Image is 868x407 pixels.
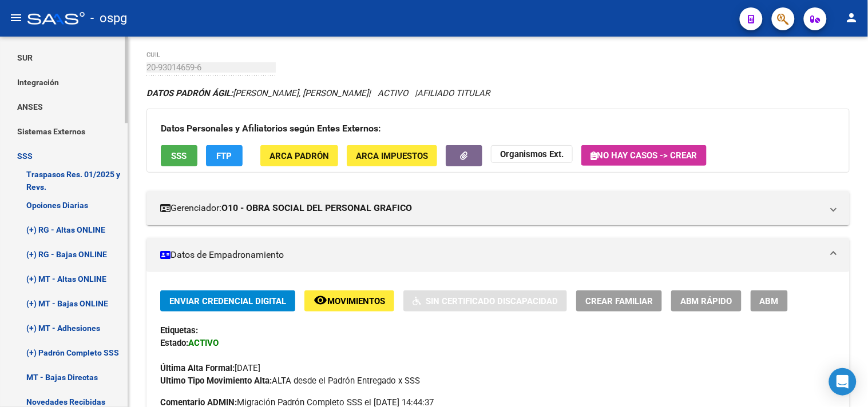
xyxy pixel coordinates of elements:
[491,145,573,163] button: Organismos Ext.
[845,11,859,25] mat-icon: person
[221,202,412,214] strong: O10 - OBRA SOCIAL DEL PERSONAL GRAFICO
[172,151,187,161] span: SSS
[760,296,779,306] span: ABM
[160,376,420,386] span: ALTA desde el Padrón Entregado x SSS
[9,11,23,25] mat-icon: menu
[417,88,490,98] span: AFILIADO TITULAR
[160,249,822,261] mat-panel-title: Datos de Empadronamiento
[680,296,732,306] span: ABM Rápido
[206,145,243,166] button: FTP
[160,376,272,386] strong: Ultimo Tipo Movimiento Alta:
[160,363,260,373] span: [DATE]
[590,150,697,161] span: No hay casos -> Crear
[146,88,368,98] span: [PERSON_NAME], [PERSON_NAME]
[304,290,394,312] button: Movimientos
[356,151,428,161] span: ARCA Impuestos
[169,296,286,306] span: Enviar Credencial Digital
[269,151,329,161] span: ARCA Padrón
[161,121,835,137] h3: Datos Personales y Afiliatorios según Entes Externos:
[160,325,198,336] strong: Etiquetas:
[314,293,327,307] mat-icon: remove_red_eye
[146,238,850,272] mat-expansion-panel-header: Datos de Empadronamiento
[161,145,197,166] button: SSS
[426,296,558,306] span: Sin Certificado Discapacidad
[585,296,653,306] span: Crear Familiar
[217,151,232,161] span: FTP
[829,368,857,396] div: Open Intercom Messenger
[146,191,850,225] mat-expansion-panel-header: Gerenciador:O10 - OBRA SOCIAL DEL PERSONAL GRAFICO
[160,290,295,312] button: Enviar Credencial Digital
[188,338,219,348] strong: ACTIVO
[403,290,567,312] button: Sin Certificado Discapacidad
[160,202,822,214] mat-panel-title: Gerenciador:
[90,6,127,31] span: - ospg
[160,338,188,348] strong: Estado:
[500,149,564,159] strong: Organismos Ext.
[576,290,662,312] button: Crear Familiar
[671,290,742,312] button: ABM Rápido
[160,363,235,373] strong: Última Alta Formal:
[146,88,233,98] strong: DATOS PADRÓN ÁGIL:
[581,145,707,166] button: No hay casos -> Crear
[347,145,437,166] button: ARCA Impuestos
[751,290,788,312] button: ABM
[146,88,490,98] i: | ACTIVO |
[260,145,338,166] button: ARCA Padrón
[327,296,385,306] span: Movimientos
